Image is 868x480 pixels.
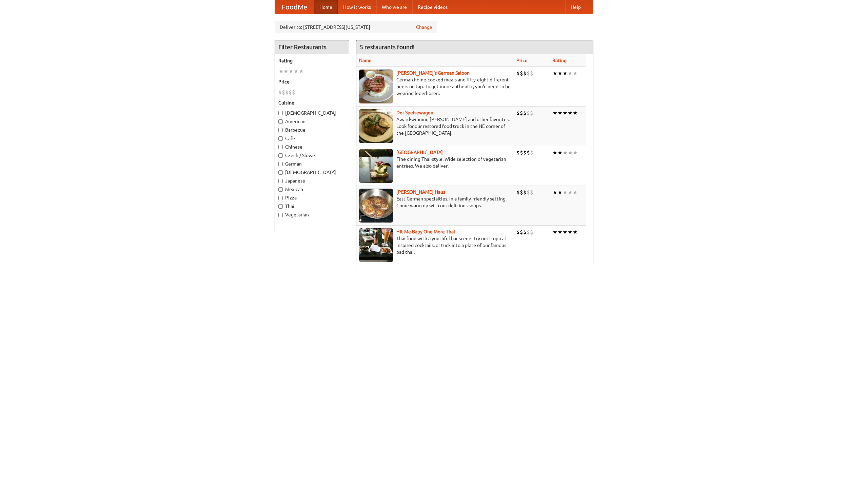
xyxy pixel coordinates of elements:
p: Fine dining Thai-style. Wide selection of vegetarian entrées. We also deliver. [359,156,511,169]
li: $ [285,89,289,96]
input: Thai [278,204,283,209]
li: ★ [563,70,568,77]
li: ★ [568,149,573,156]
a: [PERSON_NAME] Haus [396,189,445,195]
li: ★ [278,68,283,75]
li: $ [530,70,533,77]
a: How it works [338,0,376,14]
li: $ [530,149,533,156]
li: ★ [573,109,578,117]
li: $ [523,228,527,236]
label: Barbecue [278,127,346,133]
input: Cafe [278,136,283,141]
h5: Rating [278,57,346,64]
li: $ [516,189,520,196]
label: Japanese [278,177,346,184]
li: ★ [563,109,568,117]
li: $ [520,70,523,77]
input: Vegetarian [278,213,283,217]
a: Der Speisewagen [396,110,433,115]
img: speisewagen.jpg [359,109,393,143]
p: Thai food with a youthful bar scene. Try our tropical inspired cocktails, or tuck into a plate of... [359,235,511,255]
label: [DEMOGRAPHIC_DATA] [278,110,346,116]
li: ★ [294,68,299,75]
li: $ [523,70,527,77]
li: ★ [563,189,568,196]
li: ★ [563,149,568,156]
img: babythai.jpg [359,228,393,262]
li: ★ [299,68,304,75]
li: $ [516,149,520,156]
img: esthers.jpg [359,70,393,103]
label: Thai [278,203,346,210]
li: $ [516,70,520,77]
li: $ [516,109,520,117]
p: Award-winning [PERSON_NAME] and other favorites. Look for our restored food truck in the NE corne... [359,116,511,136]
li: ★ [557,70,563,77]
li: $ [523,109,527,117]
a: Price [516,58,528,63]
img: kohlhaus.jpg [359,189,393,223]
li: ★ [557,189,563,196]
input: [DEMOGRAPHIC_DATA] [278,111,283,115]
li: ★ [568,189,573,196]
li: ★ [568,70,573,77]
li: $ [520,109,523,117]
h4: Filter Restaurants [275,40,349,54]
label: Cafe [278,135,346,142]
li: $ [278,89,282,96]
img: satay.jpg [359,149,393,183]
li: $ [520,149,523,156]
input: Barbecue [278,128,283,132]
li: ★ [552,189,557,196]
li: $ [527,149,530,156]
label: Pizza [278,194,346,201]
li: ★ [557,109,563,117]
input: Japanese [278,179,283,183]
input: Pizza [278,196,283,200]
li: ★ [552,70,557,77]
a: [PERSON_NAME]'s German Saloon [396,70,470,76]
label: American [278,118,346,125]
li: $ [282,89,285,96]
a: Name [359,58,372,63]
label: [DEMOGRAPHIC_DATA] [278,169,346,176]
a: Rating [552,58,567,63]
p: East German specialties, in a family-friendly setting. Come warm up with our delicious soups. [359,195,511,209]
ng-pluralize: 5 restaurants found! [360,44,415,50]
input: [DEMOGRAPHIC_DATA] [278,170,283,175]
a: [GEOGRAPHIC_DATA] [396,150,443,155]
a: Home [314,0,338,14]
li: ★ [283,68,289,75]
label: Czech / Slovak [278,152,346,159]
li: ★ [573,189,578,196]
li: ★ [552,109,557,117]
li: ★ [568,109,573,117]
li: ★ [573,149,578,156]
li: ★ [552,228,557,236]
li: $ [530,189,533,196]
a: Hit Me Baby One More Thai [396,229,455,234]
li: ★ [289,68,294,75]
label: Chinese [278,143,346,150]
input: Czech / Slovak [278,153,283,158]
li: $ [523,149,527,156]
li: $ [527,70,530,77]
input: Mexican [278,187,283,192]
p: German home-cooked meals and fifty-eight different beers on tap. To get more authentic, you'd nee... [359,76,511,97]
h5: Cuisine [278,99,346,106]
li: ★ [557,228,563,236]
label: Vegetarian [278,211,346,218]
li: $ [292,89,295,96]
li: $ [527,189,530,196]
li: ★ [557,149,563,156]
a: FoodMe [275,0,314,14]
label: German [278,160,346,167]
li: $ [289,89,292,96]
li: ★ [573,228,578,236]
